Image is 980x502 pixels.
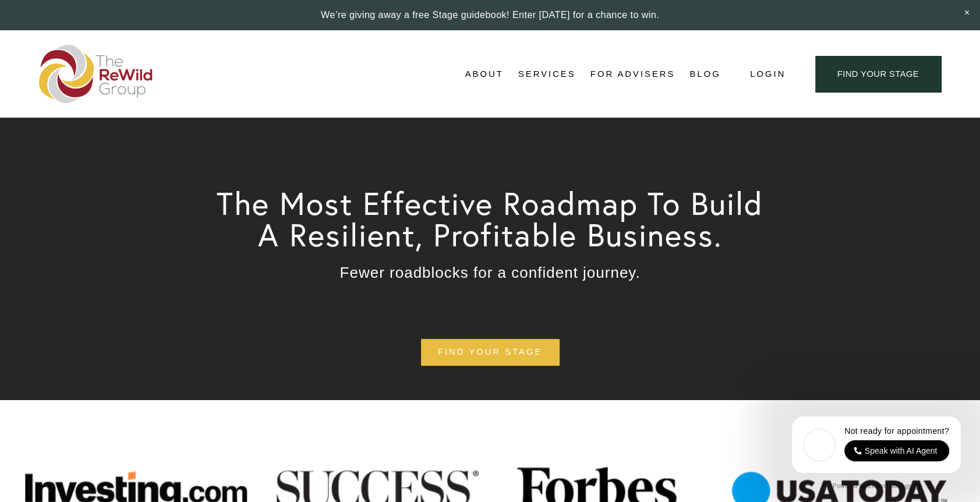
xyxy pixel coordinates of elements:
[518,66,576,82] span: Services
[421,339,559,365] a: find your stage
[689,65,720,83] a: Blog
[340,264,641,281] span: Fewer roadblocks for a confident journey.
[518,65,576,83] a: folder dropdown
[217,183,773,254] span: The Most Effective Roadmap To Build A Resilient, Profitable Business.
[465,66,504,82] span: About
[590,65,675,83] a: For Advisers
[39,45,153,103] img: The ReWild Group
[750,66,786,82] a: Login
[815,56,941,93] a: find your stage
[465,65,504,83] a: folder dropdown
